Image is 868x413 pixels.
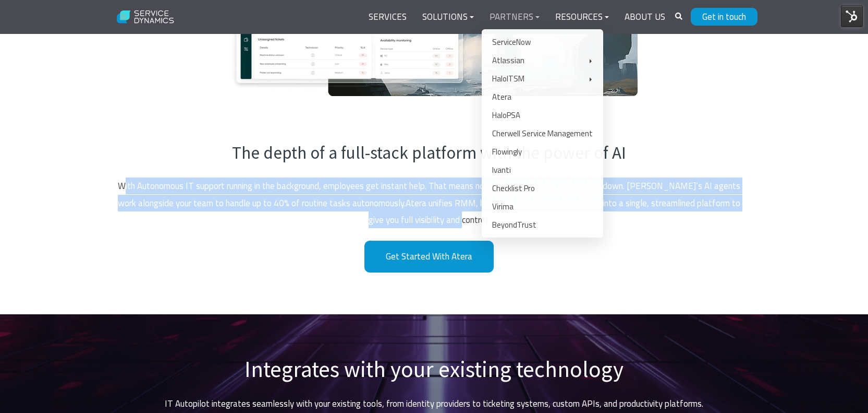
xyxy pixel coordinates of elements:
[487,143,598,161] a: Flowingly
[111,178,747,228] p: With Autonomous IT support running in the background, employees get instant help. That means no w...
[487,106,598,124] a: HaloPSA
[487,179,598,197] a: Checklist Pro
[487,197,598,216] a: Virima
[617,5,673,30] a: About Us
[111,141,747,165] h3: The depth of a full-stack platform with the power of AI
[487,216,598,234] a: BeyondTrust
[691,8,757,26] a: Get in touch
[547,5,617,30] a: Resources
[361,5,673,30] div: Navigation Menu
[841,5,863,27] img: HubSpot Tools Menu Toggle
[482,5,547,30] a: Partners
[487,124,598,143] a: Cherwell Service Management
[487,33,598,51] a: ServiceNow
[487,51,598,69] a: Atlassian
[487,88,598,106] a: Atera
[361,5,414,30] a: Services
[487,69,598,88] a: HaloITSM
[111,4,180,31] img: Service Dynamics Logo - White
[244,355,624,383] span: Integrates with your existing technology
[487,161,598,179] a: Ivanti
[364,241,494,273] a: Get Started With Atera
[414,5,482,30] a: Solutions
